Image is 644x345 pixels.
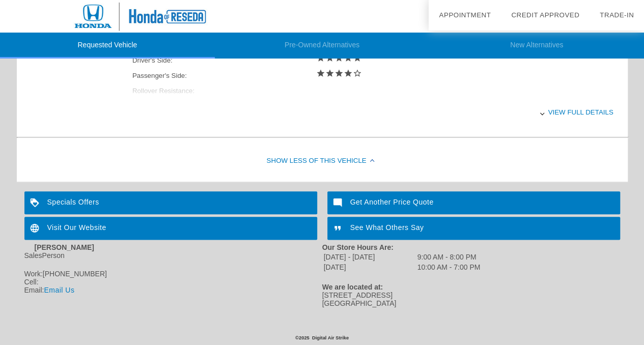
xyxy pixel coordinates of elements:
[24,251,322,260] div: SalesPerson
[215,33,430,59] li: Pre-Owned Alternatives
[323,263,416,272] td: [DATE]
[24,286,322,294] div: Email:
[24,191,47,214] img: ic_loyalty_white_24dp_2x.png
[24,270,322,278] div: Work:
[43,270,107,278] span: [PHONE_NUMBER]
[323,252,416,262] td: [DATE] - [DATE]
[600,11,634,19] a: Trade-In
[417,263,481,272] td: 10:00 AM - 7:00 PM
[353,69,362,78] i: star_border
[322,283,383,291] strong: We are located at:
[429,33,644,59] li: New Alternatives
[44,286,74,294] a: Email Us
[439,11,491,19] a: Appointment
[17,141,628,182] div: Show Less of this Vehicle
[24,191,317,214] a: Specials Offers
[24,217,47,240] img: ic_language_white_24dp_2x.png
[327,217,350,240] img: ic_format_quote_white_24dp_2x.png
[417,252,481,262] td: 9:00 AM - 8:00 PM
[316,69,325,78] i: star
[327,191,350,214] img: ic_mode_comment_white_24dp_2x.png
[344,69,353,78] i: star
[322,243,394,251] strong: Our Store Hours Are:
[327,217,620,240] a: See What Others Say
[327,191,620,214] a: Get Another Price Quote
[24,278,322,286] div: Cell:
[322,291,620,307] div: [STREET_ADDRESS] [GEOGRAPHIC_DATA]
[132,100,613,125] div: View full details
[334,69,344,78] i: star
[132,68,362,83] div: Passenger's Side:
[511,11,579,19] a: Credit Approved
[35,243,94,251] strong: [PERSON_NAME]
[24,217,317,240] a: Visit Our Website
[325,69,334,78] i: star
